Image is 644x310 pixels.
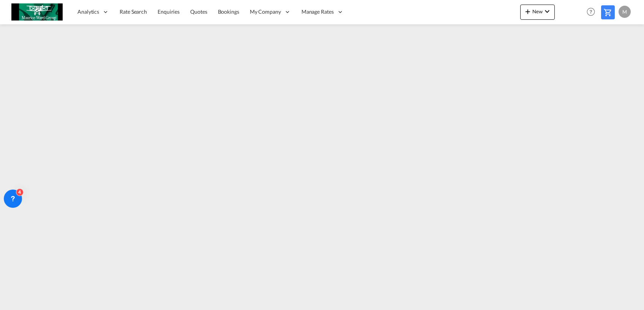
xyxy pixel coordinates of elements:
[120,8,147,15] span: Rate Search
[584,5,597,18] span: Help
[77,8,99,16] span: Analytics
[619,6,631,18] div: M
[301,8,334,16] span: Manage Rates
[11,3,63,21] img: c6e8db30f5a511eea3e1ab7543c40fcc.jpg
[218,8,239,15] span: Bookings
[190,8,207,15] span: Quotes
[520,5,555,20] button: icon-plus 400-fgNewicon-chevron-down
[584,5,601,19] div: Help
[543,7,552,16] md-icon: icon-chevron-down
[523,7,532,16] md-icon: icon-plus 400-fg
[523,8,552,14] span: New
[250,8,281,16] span: My Company
[158,8,180,15] span: Enquiries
